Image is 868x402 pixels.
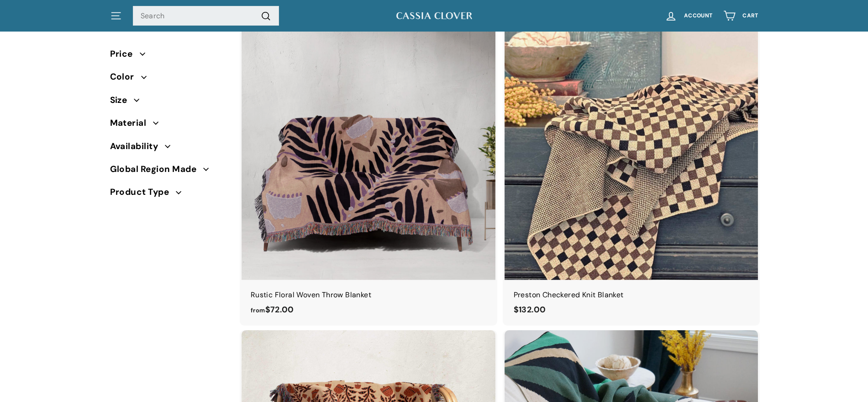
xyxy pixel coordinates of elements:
[110,160,227,183] button: Global Region Made
[684,13,712,19] span: Account
[110,47,140,61] span: Price
[718,2,763,29] a: Cart
[110,91,227,114] button: Size
[251,306,265,314] span: from
[514,289,749,301] div: Preston Checkered Knit Blanket
[110,116,153,130] span: Material
[110,70,141,84] span: Color
[514,304,546,315] span: $132.00
[251,304,294,315] span: $72.00
[251,289,486,301] div: Rustic Floral Woven Throw Blanket
[110,183,227,206] button: Product Type
[659,2,718,29] a: Account
[110,114,227,137] button: Material
[110,162,204,176] span: Global Region Made
[110,137,227,160] button: Availability
[133,6,279,26] input: Search
[110,185,176,199] span: Product Type
[742,13,758,19] span: Cart
[110,93,134,107] span: Size
[110,139,165,153] span: Availability
[110,45,227,68] button: Price
[242,26,495,326] a: Rustic Floral Woven Throw Blanket
[110,68,227,91] button: Color
[505,26,758,326] a: Preston Checkered Knit Blanket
